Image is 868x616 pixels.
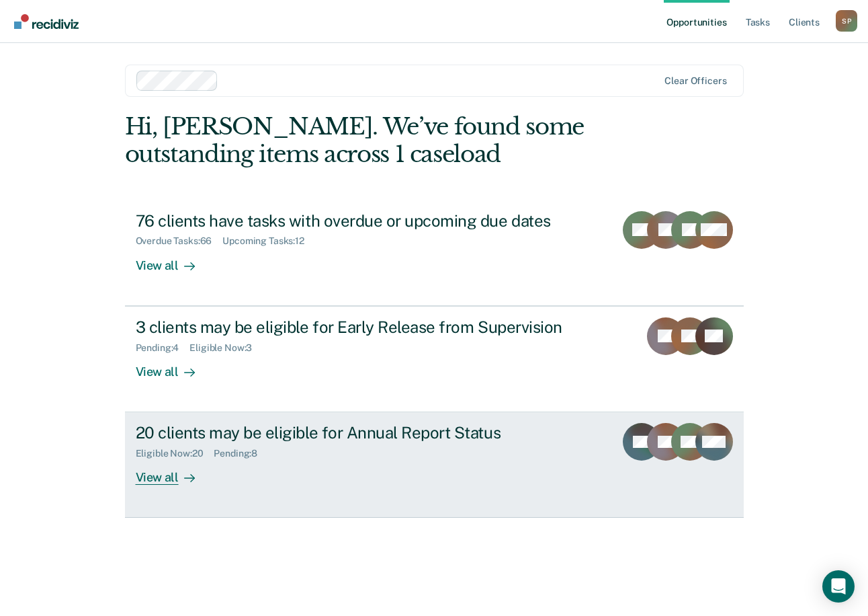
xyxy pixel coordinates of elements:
[822,570,855,603] div: Open Intercom Messenger
[125,412,744,518] a: 20 clients may be eligible for Annual Report StatusEligible Now:20Pending:8View all
[664,75,726,87] div: Clear officers
[136,423,604,442] div: 20 clients may be eligible for Annual Report Status
[189,342,263,354] div: Eligible Now : 3
[136,247,211,273] div: View all
[222,235,315,247] div: Upcoming Tasks : 12
[136,448,214,459] div: Eligible Now : 20
[14,14,79,29] img: Recidiviz
[136,459,211,486] div: View all
[125,200,744,306] a: 76 clients have tasks with overdue or upcoming due datesOverdue Tasks:66Upcoming Tasks:12View all
[136,317,607,337] div: 3 clients may be eligible for Early Release from Supervision
[136,235,223,247] div: Overdue Tasks : 66
[836,10,857,32] div: S P
[125,306,744,412] a: 3 clients may be eligible for Early Release from SupervisionPending:4Eligible Now:3View all
[136,342,190,354] div: Pending : 4
[214,448,268,459] div: Pending : 8
[136,211,604,231] div: 76 clients have tasks with overdue or upcoming due dates
[125,113,620,168] div: Hi, [PERSON_NAME]. We’ve found some outstanding items across 1 caseload
[136,353,211,379] div: View all
[836,10,857,32] button: Profile dropdown button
